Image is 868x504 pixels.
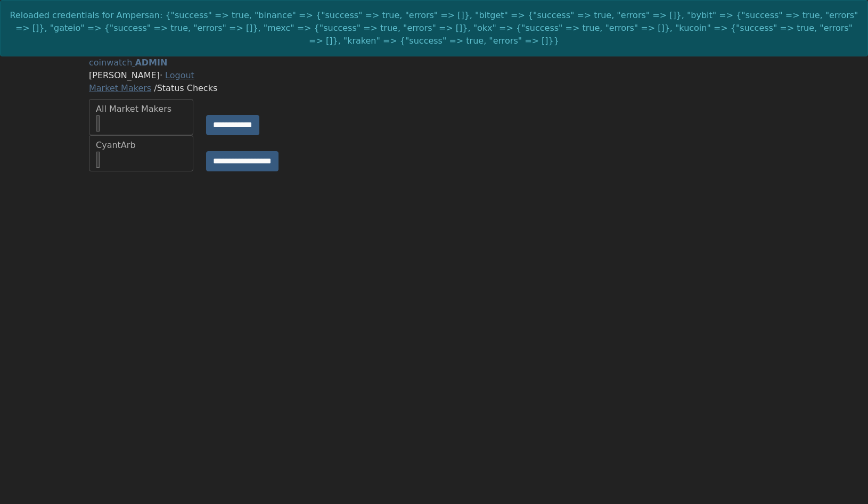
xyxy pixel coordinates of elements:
[96,103,186,115] div: All Market Makers
[160,70,162,80] span: ·
[165,70,194,80] a: Logout
[89,83,151,93] a: Market Makers
[154,83,157,93] span: /
[135,56,167,69] div: ADMIN
[89,69,779,82] div: [PERSON_NAME]
[89,57,167,68] a: coinwatch ADMIN
[89,82,779,95] div: Status Checks
[89,56,132,69] div: coinwatch
[96,139,186,152] div: CyantArb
